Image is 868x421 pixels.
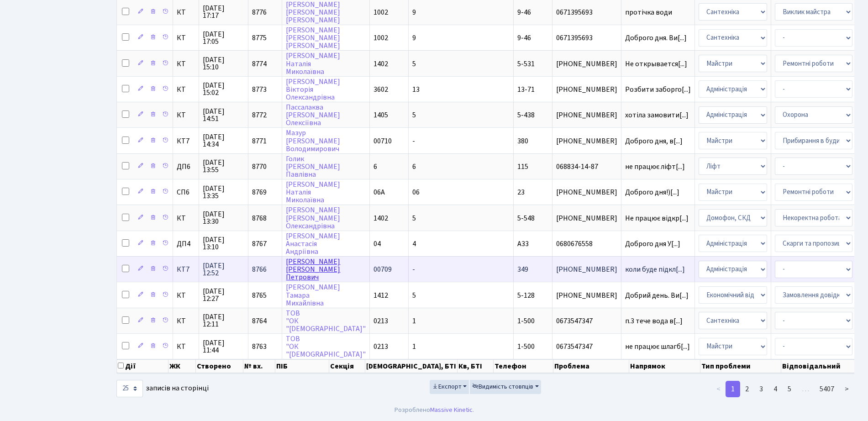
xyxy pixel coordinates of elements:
span: 1 [412,316,416,326]
span: 8776 [252,7,267,17]
span: КТ [177,215,195,222]
a: Голик[PERSON_NAME]Павлівна [286,154,340,179]
span: 00709 [374,264,392,274]
span: [DATE] 13:10 [203,236,244,251]
span: 8765 [252,290,267,300]
span: протічка води [625,9,691,16]
th: Відповідальний [781,359,863,373]
span: А33 [517,239,529,249]
span: Доброго дня. Ви[...] [625,33,687,43]
span: 4 [412,239,416,249]
span: 8763 [252,342,267,352]
span: 349 [517,264,528,274]
span: 5-438 [517,110,535,120]
span: 8770 [252,162,267,172]
span: Розбити заборго[...] [625,84,691,95]
div: Розроблено . [395,405,474,415]
span: - [412,264,415,274]
a: ТОВ"ОК"[DEMOGRAPHIC_DATA]" [286,308,366,334]
span: 0671395693 [556,9,617,16]
span: п.3 тече вода в[...] [625,316,683,326]
span: [DATE] 12:27 [203,288,244,302]
span: - [412,136,415,146]
button: Видимість стовпців [470,380,541,394]
th: ЖК [168,359,196,373]
a: Пассалаква[PERSON_NAME]Олексіївна [286,102,340,128]
span: [PHONE_NUMBER] [556,111,617,119]
span: КТ [177,292,195,299]
span: 5 [412,290,416,300]
span: [PHONE_NUMBER] [556,86,617,93]
span: [PHONE_NUMBER] [556,189,617,196]
span: 8773 [252,84,267,95]
span: 0680676558 [556,240,617,247]
span: 0673547347 [556,317,617,325]
span: 06 [412,187,420,197]
span: Експорт [432,382,462,391]
span: КТ7 [177,266,195,273]
span: 1402 [374,213,388,223]
span: хотіла замовити[...] [625,110,689,120]
th: [DEMOGRAPHIC_DATA], БТІ [365,359,458,373]
button: Експорт [430,380,469,394]
span: 8769 [252,187,267,197]
span: [DATE] 13:30 [203,210,244,225]
span: Добрий день. Ви[...] [625,290,689,300]
a: [PERSON_NAME]ВікторіяОлександрівна [286,77,340,102]
th: ПІБ [275,359,330,373]
span: [PHONE_NUMBER] [556,266,617,273]
span: 23 [517,187,525,197]
a: [PERSON_NAME]АнастасіяАндріївна [286,231,340,257]
th: Дії [117,359,168,373]
span: КТ [177,60,195,68]
th: Напрямок [629,359,700,373]
th: Кв, БТІ [458,359,494,373]
span: КТ [177,317,195,325]
span: КТ7 [177,137,195,145]
a: [PERSON_NAME]ТамараМихайлівна [286,283,340,308]
span: 9-46 [517,33,531,43]
a: [PERSON_NAME][PERSON_NAME][PERSON_NAME] [286,25,340,51]
span: Доброго дня, в[...] [625,136,683,146]
span: [DATE] 13:55 [203,159,244,174]
span: 5 [412,110,416,120]
th: Телефон [494,359,553,373]
span: 0213 [374,342,388,352]
span: 00710 [374,136,392,146]
span: 380 [517,136,528,146]
span: [DATE] 11:44 [203,339,244,354]
span: 1402 [374,59,388,69]
a: [PERSON_NAME]НаталіяМиколаївна [286,51,340,77]
span: 5-548 [517,213,535,223]
a: [PERSON_NAME][PERSON_NAME]Петрович [286,257,340,282]
span: 06А [374,187,385,197]
a: 1 [726,381,740,397]
span: 1002 [374,33,388,43]
span: 5-128 [517,290,535,300]
span: коли буде підкл[...] [625,264,685,274]
span: 8771 [252,136,267,146]
span: 115 [517,162,528,172]
span: 6 [412,162,416,172]
span: 13 [412,84,420,95]
a: 5407 [814,381,840,397]
a: ТОВ"ОК"[DEMOGRAPHIC_DATA]" [286,334,366,359]
th: Секція [329,359,365,373]
span: 0671395693 [556,34,617,42]
span: [DATE] 12:11 [203,313,244,328]
span: КТ [177,343,195,350]
span: 5 [412,59,416,69]
a: [PERSON_NAME][PERSON_NAME]Олександрівна [286,205,340,231]
span: 1002 [374,7,388,17]
span: [DATE] 14:51 [203,108,244,122]
span: 8775 [252,33,267,43]
th: Створено [196,359,243,373]
a: 5 [782,381,797,397]
a: 3 [754,381,768,397]
th: № вх. [243,359,275,373]
span: 9-46 [517,7,531,17]
span: [DATE] 17:05 [203,31,244,45]
span: Не открывается[...] [625,59,687,69]
span: 9 [412,33,416,43]
span: 9 [412,7,416,17]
